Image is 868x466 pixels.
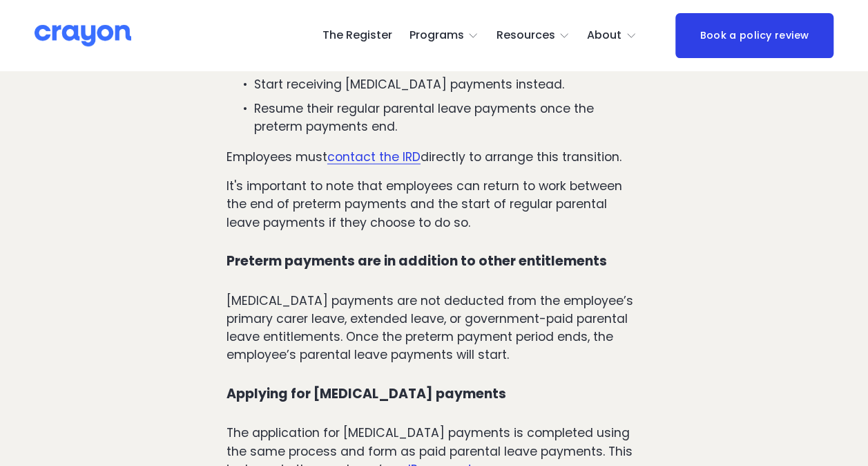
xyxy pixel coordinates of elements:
[254,100,642,136] p: Resume their regular parental leave payments once the preterm payments end.
[675,13,833,59] a: Book a policy review
[226,254,642,270] h4: Preterm payments are in addition to other entitlements
[587,26,621,46] span: About
[496,25,570,47] a: folder dropdown
[254,75,642,93] p: Start receiving [MEDICAL_DATA] payments instead.
[327,149,421,165] a: contact the IRD
[409,26,464,46] span: Programs
[587,25,637,47] a: folder dropdown
[226,292,642,364] p: [MEDICAL_DATA] payments are not deducted from the employee’s primary carer leave, extended leave,...
[226,386,642,402] h4: Applying for [MEDICAL_DATA] payments
[226,177,642,232] p: It's important to note that employees can return to work between the end of preterm payments and ...
[35,24,131,48] img: Crayon
[226,148,642,166] p: Employees must directly to arrange this transition.
[496,26,554,46] span: Resources
[409,25,479,47] a: folder dropdown
[322,25,392,47] a: The Register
